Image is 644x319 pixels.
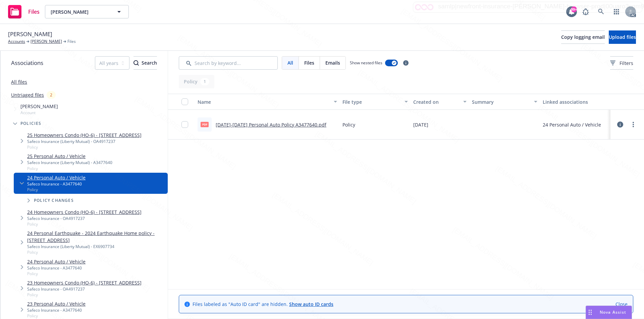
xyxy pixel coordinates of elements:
span: Policy [342,121,355,128]
a: Report a Bug [579,5,592,18]
div: Safeco Insurance - OA4917237 [27,286,142,292]
span: Files labeled as "Auto ID card" are hidden. [193,301,333,308]
button: SearchSearch [133,56,157,70]
span: Policy [27,221,142,227]
a: 23 Homeowners Condo (HO-6) - [STREET_ADDRESS] [27,279,142,286]
a: more [629,121,637,129]
div: Safeco Insurance - A3477640 [27,181,86,187]
a: All files [11,79,27,85]
a: 25 Personal Auto / Vehicle [27,153,112,160]
a: Files [5,2,42,21]
div: 99+ [571,6,577,12]
span: [PERSON_NAME] [20,103,58,110]
a: Search [594,5,608,18]
a: 23 Personal Auto / Vehicle [27,300,86,307]
button: File type [340,94,410,110]
div: Safeco Insurance (Liberty Mutual) - OA4917237 [27,139,142,144]
button: Copy logging email [561,30,605,44]
span: [PERSON_NAME] [8,30,52,38]
div: Safeco Insurance - A3477640 [27,265,86,271]
span: Copy logging email [561,34,605,40]
div: 2 [47,91,56,99]
span: All [287,59,293,66]
span: Policy [27,271,86,276]
div: Safeco Insurance - OA4917237 [27,216,142,221]
a: 24 Homeowners Condo (HO-6) - [STREET_ADDRESS] [27,209,142,216]
button: Name [195,94,340,110]
a: Switch app [610,5,623,18]
div: Drag to move [586,306,594,319]
div: Linked associations [543,98,608,105]
a: 25 Homeowners Condo (HO-6) - [STREET_ADDRESS] [27,132,142,139]
div: Safeco Insurance - A3477640 [27,307,86,313]
div: Summary [472,98,530,105]
div: Created on [413,98,459,105]
span: [DATE] [413,121,428,128]
span: Policy [27,249,165,255]
span: Nova Assist [600,309,626,315]
span: Upload files [609,34,636,40]
span: Filters [610,60,633,67]
span: Account [20,110,58,115]
a: 24 Personal Auto / Vehicle [27,174,86,181]
span: Policies [20,122,42,126]
span: Policy [27,187,86,192]
span: Filters [620,60,633,67]
span: Policy changes [34,198,74,203]
button: Nova Assist [586,306,632,319]
span: Associations [11,59,43,67]
input: Search by keyword... [179,56,278,70]
a: [PERSON_NAME] [31,38,62,45]
span: Files [67,38,76,45]
input: Toggle Row Selected [181,121,188,128]
button: Filters [610,56,633,70]
a: Untriaged files [11,91,44,98]
span: Files [304,59,314,66]
div: Search [133,57,157,69]
span: Policy [27,144,142,150]
button: [PERSON_NAME] [45,5,129,18]
input: Select all [181,98,188,105]
button: Created on [411,94,469,110]
a: Show auto ID cards [289,301,333,307]
div: 24 Personal Auto / Vehicle [543,121,601,128]
div: Safeco Insurance (Liberty Mutual) - A3477640 [27,160,112,165]
div: File type [342,98,400,105]
button: Linked associations [540,94,610,110]
div: Safeco Insurance (Liberty Mutual) - EX6907734 [27,244,165,249]
button: Summary [469,94,540,110]
span: Show nested files [350,60,382,66]
span: Files [28,9,40,14]
span: Policy [27,166,112,171]
button: Upload files [609,30,636,44]
span: Policy [27,292,142,298]
div: Name [198,98,330,105]
span: [PERSON_NAME] [51,8,109,15]
a: 24 Personal Earthquake - 2024 Earthquake Home policy - [STREET_ADDRESS] [27,230,165,244]
a: Close [615,301,628,308]
span: Emails [325,59,340,66]
a: Accounts [8,38,25,45]
svg: Search [133,60,139,66]
span: Policy [27,313,86,319]
a: [DATE]-[DATE] Personal Auto Policy A3477640.pdf [216,122,326,128]
a: 24 Personal Auto / Vehicle [27,258,86,265]
span: pdf [201,122,209,127]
